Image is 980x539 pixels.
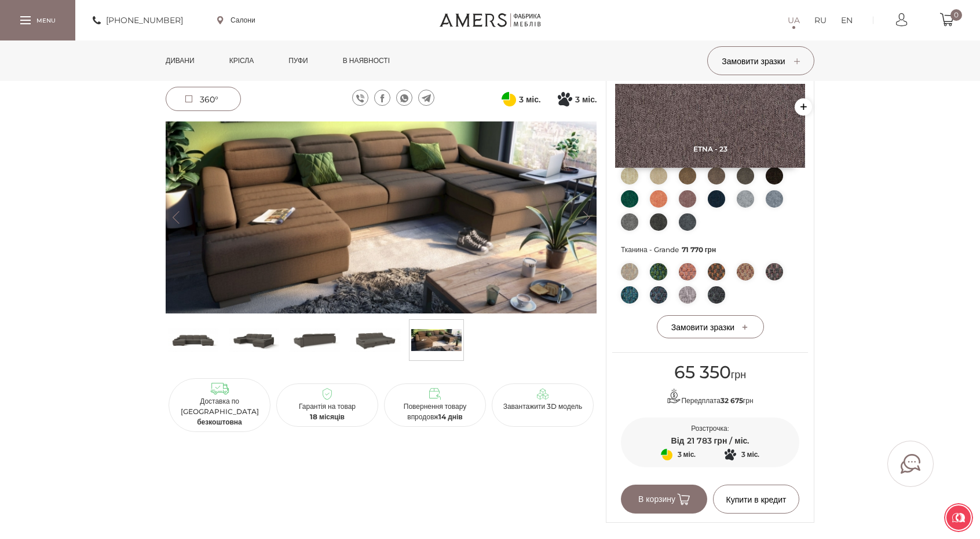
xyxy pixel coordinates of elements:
a: в наявності [334,40,398,81]
span: 3 міс. [575,93,597,106]
span: 3 міс. [678,448,696,462]
img: Monolith - 84 [737,190,754,208]
a: Пуфи [280,40,317,81]
span: 3 міс. [741,448,760,462]
p: Повернення товару впродовж [389,401,481,422]
svg: Покупка частинами від Монобанку [558,92,572,106]
img: Monolith - 97 [679,213,696,231]
b: 14 днів [438,412,463,421]
a: whatsapp [396,90,412,106]
svg: Оплата частинами від ПриватБанку [502,92,516,106]
img: Grande - 61 [737,263,754,280]
img: Monolith - 20 [737,167,754,184]
span: 65 350 [674,361,731,383]
img: Monolith - 37 [621,190,638,208]
b: 18 місяців [310,412,345,421]
img: s_ [411,323,462,357]
span: 21 783 [687,435,712,446]
b: 32 675 [721,396,743,405]
img: Monolith - 04 [650,167,667,184]
img: Модульний диван [168,323,218,357]
img: Модульний диван [229,323,279,357]
p: Завантажити 3D модель [496,401,589,412]
button: Купити в кредит [713,485,799,514]
img: Monolith - 15 [708,167,725,184]
img: Grande - 65 [766,263,783,280]
a: viber [352,90,368,106]
a: [PHONE_NUMBER] [93,13,183,27]
a: 360° [166,87,241,111]
img: Monolith - 77 [708,190,725,208]
span: 71 770 грн [682,245,716,254]
span: грн / міс. [714,435,749,446]
button: Next [576,211,597,224]
a: EN [841,13,853,27]
img: Monolith - 02 [621,167,638,184]
a: UA [788,13,800,27]
span: Від [671,435,685,446]
img: Monolith - 63 [679,190,696,208]
img: Модульний диван [350,323,401,357]
p: Гарантія на товар [281,401,374,422]
img: Grande - 55 [679,263,696,280]
span: Купити в кредит [726,494,786,505]
img: Monolith - 85 [766,190,783,208]
span: 0 [950,9,962,21]
span: Тканина - Grande [621,242,799,257]
a: facebook [374,90,390,106]
span: 360° [200,94,218,105]
a: telegram [418,90,434,106]
img: Grande - 75 [621,286,638,304]
a: RU [814,13,827,27]
img: Monolith - 92 [621,213,638,231]
button: Previous [166,211,186,224]
a: Дивани [157,40,203,81]
span: В корзину [638,494,690,504]
img: Grande - 97 [708,286,725,304]
img: Модульний диван [290,323,340,357]
a: Салони [217,15,255,25]
span: Замовити зразки [722,56,799,67]
span: грн [674,368,747,381]
p: Передплата грн [621,389,799,406]
img: Grande - 77 [650,286,667,304]
b: безкоштовна [197,418,242,426]
p: Розстрочка: [621,423,799,434]
p: Доставка по [GEOGRAPHIC_DATA] [173,396,266,427]
a: Крісла [221,40,262,81]
img: Grande - 06 [621,263,638,280]
img: Monolith - 95 [650,213,667,231]
span: Etna - 23 [615,145,805,153]
span: 3 міс. [519,93,540,106]
button: Замовити зразки [657,315,764,338]
img: Monolith - 09 [679,167,696,184]
button: В корзину [621,485,707,514]
img: Etna - 23 [615,84,805,168]
button: Замовити зразки [707,46,814,75]
span: Замовити зразки [671,322,749,333]
img: Grande - 56 [708,263,725,280]
img: Monolith - 61 [650,190,667,208]
img: Monolith - 29 [766,167,783,184]
img: Grande - 39 [650,263,667,280]
img: Grande - 90 [679,286,696,304]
